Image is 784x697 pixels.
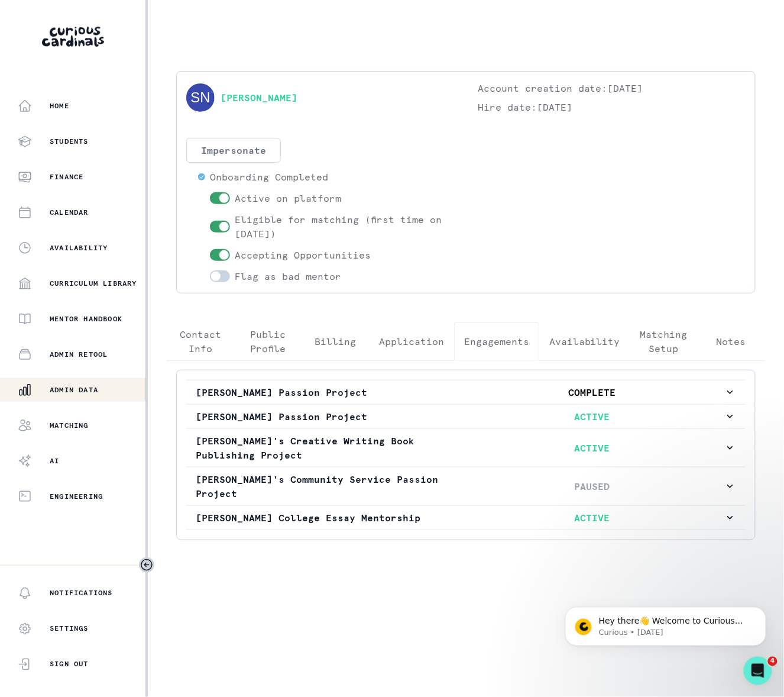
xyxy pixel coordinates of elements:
[50,421,89,430] p: Matching
[51,46,204,56] p: Message from Curious, sent 25w ago
[50,624,89,634] p: Settings
[460,385,724,399] p: COMPLETE
[235,269,341,283] p: Flag as bad mentor
[50,243,108,253] p: Availability
[139,557,154,573] button: Toggle sidebar
[460,441,724,455] p: ACTIVE
[177,327,224,356] p: Contact Info
[379,334,444,348] p: Application
[315,334,356,348] p: Billing
[186,405,746,428] button: [PERSON_NAME] Passion ProjectACTIVE
[547,582,784,665] iframe: Intercom notifications message
[50,660,89,669] p: Sign Out
[50,137,89,146] p: Students
[717,334,746,348] p: Notes
[42,27,104,47] img: Curious Cardinals Logo
[50,589,113,598] p: Notifications
[186,138,281,163] button: Impersonate
[210,170,328,184] p: Onboarding Completed
[744,657,772,685] iframe: Intercom live chat
[640,327,688,356] p: Matching Setup
[549,334,620,348] p: Availability
[50,385,98,395] p: Admin Data
[235,191,341,205] p: Active on platform
[186,429,746,467] button: [PERSON_NAME]'s Creative Writing Book Publishing ProjectACTIVE
[460,479,724,493] p: PAUSED
[50,208,89,217] p: Calendar
[464,334,529,348] p: Engagements
[221,91,297,105] a: [PERSON_NAME]
[186,506,746,530] button: [PERSON_NAME] College Essay MentorshipACTIVE
[51,34,202,102] span: Hey there👋 Welcome to Curious Cardinals 🙌 Take a look around! If you have any questions or are ex...
[50,172,83,182] p: Finance
[50,350,108,359] p: Admin Retool
[50,101,69,111] p: Home
[186,380,746,404] button: [PERSON_NAME] Passion ProjectCOMPLETE
[460,409,724,424] p: ACTIVE
[478,100,746,114] p: Hire date: [DATE]
[235,248,371,262] p: Accepting Opportunities
[50,456,59,466] p: AI
[50,279,137,288] p: Curriculum Library
[235,212,454,241] p: Eligible for matching (first time on [DATE])
[460,511,724,525] p: ACTIVE
[196,511,460,525] p: [PERSON_NAME] College Essay Mentorship
[244,327,291,356] p: Public Profile
[186,467,746,505] button: [PERSON_NAME]'s Community Service Passion ProjectPAUSED
[196,434,460,462] p: [PERSON_NAME]'s Creative Writing Book Publishing Project
[186,83,215,112] img: svg
[196,472,460,501] p: [PERSON_NAME]'s Community Service Passion Project
[196,385,460,399] p: [PERSON_NAME] Passion Project
[50,492,103,501] p: Engineering
[50,314,122,324] p: Mentor Handbook
[768,657,777,666] span: 4
[196,409,460,424] p: [PERSON_NAME] Passion Project
[478,81,746,95] p: Account creation date: [DATE]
